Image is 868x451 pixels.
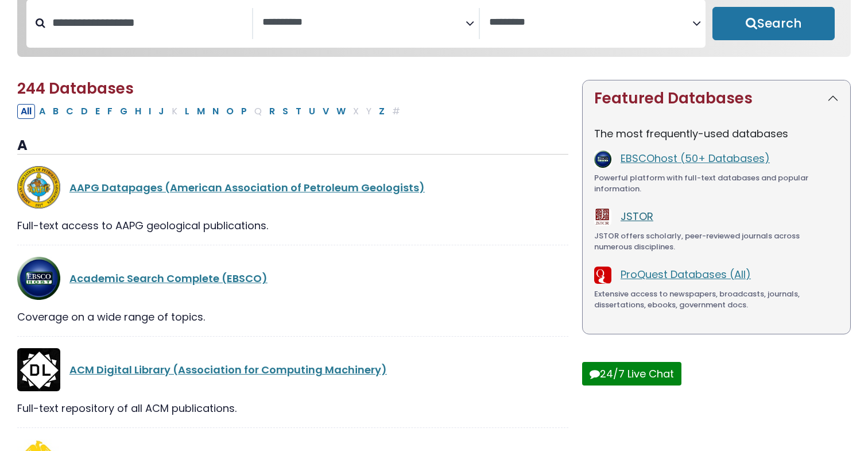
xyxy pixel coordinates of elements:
[375,104,388,119] button: Filter Results Z
[104,104,116,119] button: Filter Results F
[181,104,193,119] button: Filter Results L
[594,288,839,311] div: Extensive access to newspapers, broadcasts, journals, dissertations, ebooks, government docs.
[69,180,425,195] a: AAPG Datapages (American Association of Petroleum Geologists)
[583,80,850,117] button: Featured Databases
[17,104,35,119] button: All
[69,363,387,377] a: ACM Digital Library (Association for Computing Machinery)
[69,271,268,286] a: Academic Search Complete (EBSCO)
[594,126,839,141] p: The most frequently-used databases
[489,17,692,29] textarea: Search
[77,104,91,119] button: Filter Results D
[45,13,252,32] input: Search database by title or keyword
[223,104,237,119] button: Filter Results O
[621,151,770,165] a: EBSCOhost (50+ Databases)
[292,104,305,119] button: Filter Results T
[266,104,278,119] button: Filter Results R
[36,104,49,119] button: Filter Results A
[305,104,319,119] button: Filter Results U
[594,172,839,195] div: Powerful platform with full-text databases and popular information.
[209,104,222,119] button: Filter Results N
[145,104,154,119] button: Filter Results I
[621,209,653,223] a: JSTOR
[17,218,568,233] div: Full-text access to AAPG geological publications.
[131,104,145,119] button: Filter Results H
[319,104,332,119] button: Filter Results V
[17,78,134,99] span: 244 Databases
[17,137,568,155] h3: A
[17,103,405,118] div: Alpha-list to filter by first letter of database name
[712,7,835,40] button: Submit for Search Results
[63,104,77,119] button: Filter Results C
[92,104,103,119] button: Filter Results E
[582,362,681,386] button: 24/7 Live Chat
[262,17,466,29] textarea: Search
[238,104,250,119] button: Filter Results P
[17,400,568,416] div: Full-text repository of all ACM publications.
[279,104,292,119] button: Filter Results S
[117,104,131,119] button: Filter Results G
[333,104,349,119] button: Filter Results W
[621,267,751,282] a: ProQuest Databases (All)
[193,104,208,119] button: Filter Results M
[49,104,62,119] button: Filter Results B
[155,104,168,119] button: Filter Results J
[17,309,568,325] div: Coverage on a wide range of topics.
[594,230,839,253] div: JSTOR offers scholarly, peer-reviewed journals across numerous disciplines.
